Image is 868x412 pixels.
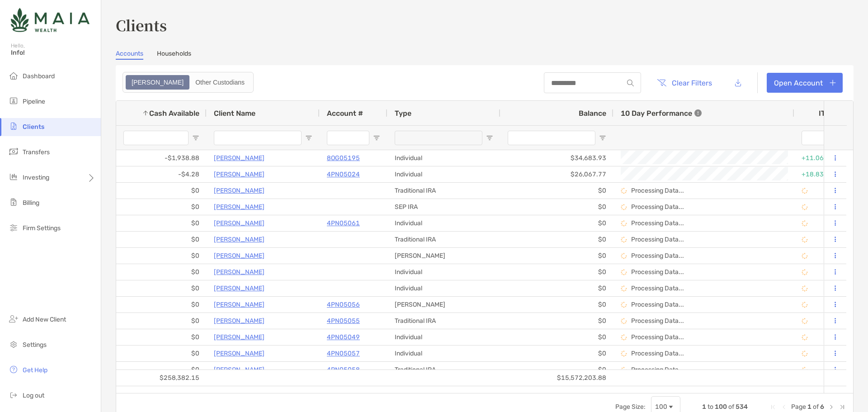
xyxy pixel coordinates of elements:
[599,134,606,142] button: Open Filter Menu
[802,131,830,145] input: ITD Filter Input
[8,146,19,157] img: transfers icon
[631,301,684,308] p: Processing Data...
[715,403,727,411] span: 100
[214,234,264,245] a: [PERSON_NAME]
[395,109,411,118] span: Type
[214,250,264,261] p: [PERSON_NAME]
[190,76,250,89] div: Other Custodians
[214,283,264,294] a: [PERSON_NAME]
[631,268,684,276] p: Processing Data...
[708,403,713,411] span: to
[508,131,595,145] input: Balance Filter Input
[813,403,819,411] span: of
[627,80,634,86] img: input icon
[214,109,255,118] span: Client Name
[8,222,19,233] img: firm-settings icon
[8,121,19,132] img: clients icon
[802,334,808,341] img: Processing Data icon
[486,134,493,142] button: Open Filter Menu
[327,131,369,145] input: Account # Filter Input
[214,131,302,145] input: Client Name Filter Input
[621,334,627,341] img: Processing Data icon
[387,166,500,182] div: Individual
[327,299,360,310] a: 4PN05056
[702,403,706,411] span: 1
[123,131,189,145] input: Cash Available Filter Input
[802,302,808,308] img: Processing Data icon
[116,166,207,182] div: -$4.28
[802,220,808,227] img: Processing Data icon
[500,248,613,264] div: $0
[214,152,264,164] a: [PERSON_NAME]
[387,150,500,166] div: Individual
[621,269,627,275] img: Processing Data icon
[116,264,207,280] div: $0
[214,364,264,375] a: [PERSON_NAME]
[621,350,627,357] img: Processing Data icon
[8,364,19,375] img: get-help icon
[655,403,667,411] div: 100
[327,364,360,375] p: 4PN05058
[802,253,808,259] img: Processing Data icon
[500,362,613,378] div: $0
[23,366,47,374] span: Get Help
[116,248,207,264] div: $0
[214,331,264,343] p: [PERSON_NAME]
[802,188,808,194] img: Processing Data icon
[769,403,777,411] div: First Page
[631,252,684,260] p: Processing Data...
[116,215,207,231] div: $0
[214,299,264,310] p: [PERSON_NAME]
[214,218,264,229] p: [PERSON_NAME]
[387,232,500,247] div: Traditional IRA
[500,183,613,199] div: $0
[214,169,264,180] p: [PERSON_NAME]
[387,329,500,345] div: Individual
[500,370,613,386] div: $15,572,203.88
[116,346,207,361] div: $0
[23,341,47,349] span: Settings
[500,150,613,166] div: $34,683.93
[631,284,684,292] p: Processing Data...
[116,199,207,215] div: $0
[23,98,45,105] span: Pipeline
[305,134,312,142] button: Open Filter Menu
[828,403,835,411] div: Next Page
[214,201,264,213] p: [PERSON_NAME]
[767,73,843,93] a: Open Account
[615,403,646,411] div: Page Size:
[780,403,788,411] div: Previous Page
[500,215,613,231] div: $0
[500,166,613,182] div: $26,067.77
[116,313,207,329] div: $0
[11,4,90,36] img: Zoe Logo
[579,109,606,118] span: Balance
[8,197,19,208] img: billing icon
[387,313,500,329] div: Traditional IRA
[631,187,684,194] p: Processing Data...
[631,333,684,341] p: Processing Data...
[8,171,19,182] img: investing icon
[387,248,500,264] div: [PERSON_NAME]
[214,315,264,327] p: [PERSON_NAME]
[387,183,500,199] div: Traditional IRA
[327,218,360,229] a: 4PN05061
[214,348,264,359] a: [PERSON_NAME]
[127,76,189,89] div: Zoe
[214,266,264,278] a: [PERSON_NAME]
[802,269,808,275] img: Processing Data icon
[802,151,841,166] div: +11.06%
[791,403,806,411] span: Page
[387,264,500,280] div: Individual
[373,134,380,142] button: Open Filter Menu
[214,185,264,196] p: [PERSON_NAME]
[621,302,627,308] img: Processing Data icon
[327,315,360,327] p: 4PN05055
[8,313,19,324] img: add_new_client icon
[728,403,734,411] span: of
